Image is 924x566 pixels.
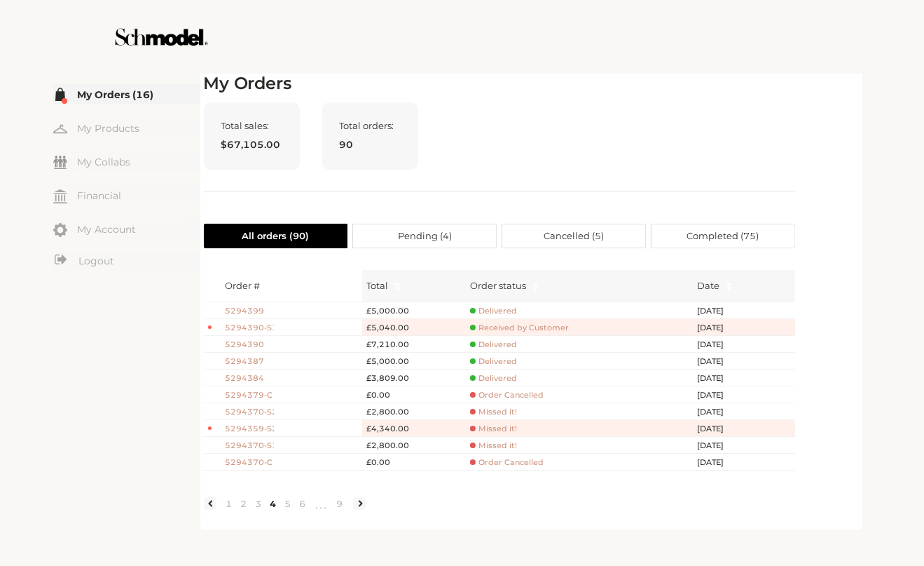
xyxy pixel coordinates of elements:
span: Received by Customer [470,323,569,333]
span: Total orders: [340,120,401,131]
span: $67,105.00 [221,137,282,152]
span: Date [697,278,719,292]
h2: My Orders [204,74,795,94]
span: caret-up [725,280,733,288]
span: Total [366,278,388,292]
span: caret-up [532,280,539,288]
span: [DATE] [697,389,739,401]
span: 5294370-S1 [225,440,274,452]
span: [DATE] [697,372,739,384]
div: Order status [470,278,526,292]
span: 5294370-C [225,457,274,469]
span: Missed it! [470,440,517,451]
span: [DATE] [697,339,739,351]
td: £7,210.00 [362,336,466,353]
td: £5,000.00 [362,302,466,319]
span: Cancelled ( 5 ) [544,224,604,248]
span: Order Cancelled [470,457,544,468]
span: [DATE] [697,305,739,317]
span: Missed it! [470,424,517,434]
li: Next 5 Pages [310,492,333,515]
a: My Orders (16) [53,84,200,105]
a: 6 [296,497,310,510]
span: [DATE] [697,406,739,418]
span: Missed it! [470,407,517,417]
span: Delivered [470,306,517,316]
a: My Account [53,219,200,239]
a: 4 [266,497,281,510]
span: 5294370-S2 [225,406,274,418]
span: 5294387 [225,356,274,368]
span: caret-down [725,285,733,292]
span: ••• [310,496,333,513]
td: £5,040.00 [362,319,466,336]
td: £4,340.00 [362,420,466,437]
li: Next Page [353,497,366,510]
span: [DATE] [697,457,739,469]
img: my-financial.svg [53,189,67,203]
span: 5294359-S2 [225,423,274,435]
span: [DATE] [697,322,739,334]
td: £5,000.00 [362,353,466,370]
a: 3 [251,497,266,510]
span: Total sales: [221,120,282,131]
span: 5294399 [225,305,274,317]
td: £3,809.00 [362,370,466,386]
span: 5294390 [225,339,274,351]
td: £2,800.00 [362,403,466,420]
span: 5294384 [225,372,274,384]
li: Previous Page [204,497,216,510]
img: my-hanger.svg [53,122,67,136]
span: Order Cancelled [470,390,544,400]
td: £2,800.00 [362,437,466,454]
span: 90 [340,137,401,152]
a: My Products [53,118,200,138]
td: £0.00 [362,454,466,471]
span: Delivered [470,356,517,367]
span: Delivered [470,373,517,384]
a: 9 [333,497,347,510]
span: caret-down [532,285,539,292]
span: Delivered [470,339,517,350]
img: my-order.svg [53,88,67,102]
a: 1 [222,497,237,510]
img: my-friends.svg [53,156,67,169]
td: £0.00 [362,386,466,403]
img: my-account.svg [53,223,67,237]
div: Menu [53,84,200,272]
th: Order # [221,270,362,302]
span: caret-up [394,280,401,288]
a: My Collabs [53,151,200,172]
span: caret-down [394,285,401,292]
a: Logout [53,252,200,270]
span: [DATE] [697,440,739,452]
a: Financial [53,185,200,205]
a: 2 [237,497,251,510]
span: [DATE] [697,356,739,368]
span: All orders ( 90 ) [242,224,309,248]
a: 5 [281,497,296,510]
span: 5294379-C [225,389,274,401]
span: Completed ( 75 ) [687,224,759,248]
span: [DATE] [697,423,739,435]
span: Pending ( 4 ) [398,224,452,248]
span: 5294390-S1 [225,322,274,334]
